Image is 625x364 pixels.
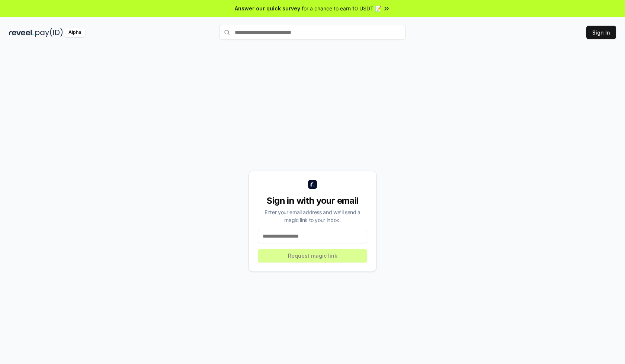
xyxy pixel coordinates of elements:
[586,26,616,39] button: Sign In
[64,28,85,37] div: Alpha
[9,28,34,37] img: reveel_dark
[35,28,63,37] img: pay_id
[235,4,300,12] span: Answer our quick survey
[308,180,317,189] img: logo_small
[302,4,381,12] span: for a chance to earn 10 USDT 📝
[258,208,367,224] div: Enter your email address and we’ll send a magic link to your inbox.
[258,195,367,207] div: Sign in with your email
